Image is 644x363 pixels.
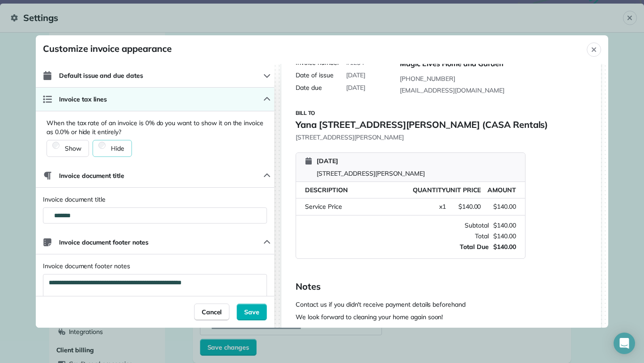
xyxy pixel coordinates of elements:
span: Show [65,144,81,153]
span: $140.00 [489,242,516,251]
span: $140.00 [489,221,516,230]
span: [STREET_ADDRESS][PERSON_NAME] [317,169,425,178]
span: Cancel [202,308,222,317]
button: Invoice tax lines [36,88,274,111]
span: Invoice document footer notes [59,238,148,247]
span: Save [244,308,259,317]
span: [DATE] [346,83,365,92]
span: $140.00 [493,202,516,211]
p: Contact us if you didn't receive payment details beforehand [296,300,466,309]
a: [PHONE_NUMBER] [400,74,455,84]
span: Notes [296,280,321,293]
button: Close [587,42,601,57]
span: Amount [487,186,516,194]
button: Cancel [194,304,230,321]
h1: Customize invoice appearance [43,42,172,57]
a: [EMAIL_ADDRESS][DOMAIN_NAME] [400,86,504,95]
span: [DATE] [346,71,365,80]
span: [DATE] [317,156,425,165]
button: Invoice document title [36,164,274,188]
span: [STREET_ADDRESS][PERSON_NAME] [296,133,404,142]
span: Yana [STREET_ADDRESS][PERSON_NAME] (CASA Rentals) [296,118,548,131]
span: Unit Price [446,186,481,194]
span: [EMAIL_ADDRESS][DOMAIN_NAME] [400,86,504,94]
label: Invoice document title [43,195,267,204]
span: Date due [296,83,342,92]
p: We look forward to cleaning your home again soon! [296,312,466,321]
span: Date of issue [296,71,342,80]
button: Default issue and due dates [36,64,274,88]
span: Hide [111,144,124,153]
div: Invoice tax lines [36,111,274,164]
span: When the tax rate of an invoice is 0% do you want to show it on the invoice as 0.0% or hide it en... [47,118,267,136]
span: Default issue and due dates [59,71,143,80]
div: Invoice document title [36,188,274,231]
label: Invoice document footer notes [43,262,267,270]
span: Total [296,232,488,241]
span: Total Due [296,242,488,251]
button: Save [237,304,267,321]
span: Description [305,186,348,194]
span: $140.00 [458,202,481,211]
span: Bill to [296,110,315,117]
span: Quantity [413,186,446,194]
span: Invoice tax lines [59,95,107,104]
span: x 1 [439,202,446,211]
span: [PHONE_NUMBER] [400,75,455,83]
span: $140.00 [489,232,516,241]
span: Invoice document title [59,171,124,180]
span: Service Price [305,203,342,211]
span: Subtotal [296,221,488,230]
button: Invoice document footer notes [36,231,274,254]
